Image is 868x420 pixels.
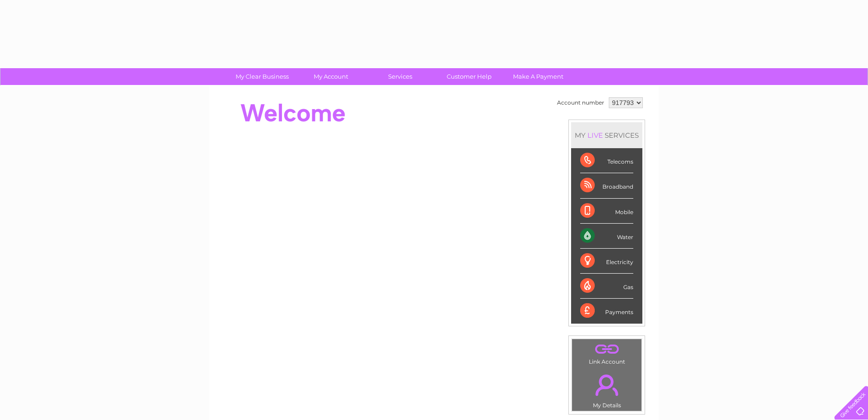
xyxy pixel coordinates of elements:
[580,224,633,249] div: Water
[580,249,633,274] div: Electricity
[572,367,642,411] td: My Details
[432,68,507,85] a: Customer Help
[580,148,633,173] div: Telecoms
[555,95,607,110] td: Account number
[501,68,576,85] a: Make A Payment
[574,341,639,357] a: .
[363,68,438,85] a: Services
[572,339,642,367] td: Link Account
[580,173,633,198] div: Broadband
[571,122,642,148] div: MY SERVICES
[574,369,639,401] a: .
[580,274,633,299] div: Gas
[580,199,633,224] div: Mobile
[586,131,605,140] div: LIVE
[294,68,369,85] a: My Account
[580,299,633,323] div: Payments
[225,68,300,85] a: My Clear Business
